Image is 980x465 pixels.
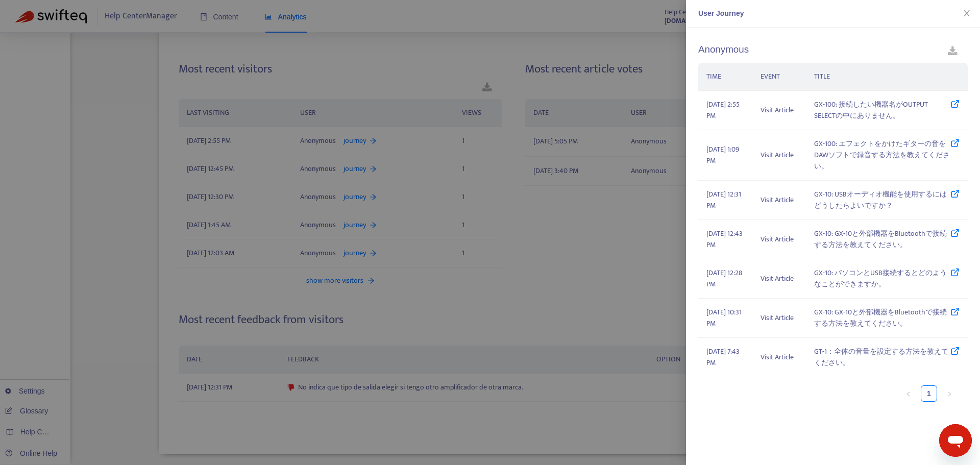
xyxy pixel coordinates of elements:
[814,267,950,290] span: GX-10: パソコンとUSB接続するとどのようなことができますか。
[963,9,971,17] span: close
[814,99,950,121] span: GX-100: 接続したい機器名がOUTPUT SELECTの中にありません。
[900,385,917,402] button: left
[698,63,752,91] th: TIME
[814,138,950,172] span: GX-100: エフェクトをかけたギターの音をDAWソフトで録音する方法を教えてください。
[761,352,794,363] span: Visit Article
[698,44,749,56] h5: Anonymous
[941,385,958,402] li: Next Page
[900,385,917,402] li: Previous Page
[814,346,950,369] span: GT-1：全体の音量を設定する方法を教えてください。
[905,391,912,397] span: left
[706,346,744,369] span: [DATE] 7:43 PM
[939,424,972,457] iframe: メッセージングウィンドウを開くボタン
[706,189,744,211] span: [DATE] 12:31 PM
[698,8,968,19] div: User Journey
[706,144,744,166] span: [DATE] 1:09 PM
[960,9,974,18] button: Close
[706,307,744,329] span: [DATE] 10:31 PM
[761,150,794,161] span: Visit Article
[921,386,937,401] a: 1
[814,189,950,211] span: GX-10: USBオーディオ機能を使用するにはどうしたらよいですか？
[814,228,950,251] span: GX-10: GX-10と外部機器をBluetoothで接続する方法を教えてください。
[752,63,806,91] th: EVENT
[706,267,744,290] span: [DATE] 12:28 PM
[921,385,937,402] li: 1
[806,63,968,91] th: TITLE
[814,307,950,329] span: GX-10: GX-10と外部機器をBluetoothで接続する方法を教えてください。
[946,391,952,397] span: right
[761,273,794,284] span: Visit Article
[706,228,744,251] span: [DATE] 12:43 PM
[761,194,794,206] span: Visit Article
[761,312,794,324] span: Visit Article
[706,99,744,121] span: [DATE] 2:55 PM
[941,385,958,402] button: right
[761,234,794,245] span: Visit Article
[761,105,794,116] span: Visit Article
